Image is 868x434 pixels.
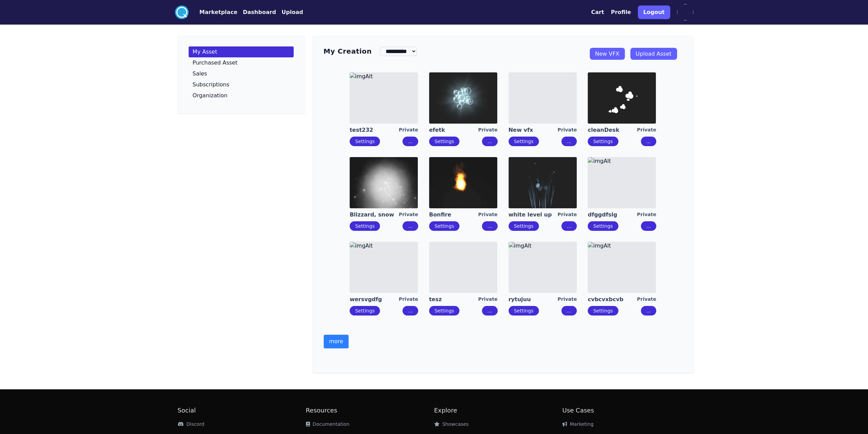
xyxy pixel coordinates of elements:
[281,8,303,16] button: Upload
[189,68,294,79] a: Sales
[482,221,497,231] button: ...
[482,137,497,146] button: ...
[350,72,418,124] img: imgAlt
[350,211,399,219] a: Blizzard, snow
[178,421,205,427] a: Discord
[562,421,594,427] a: Marketing
[193,60,238,66] p: Purchased Asset
[350,157,418,208] img: imgAlt
[588,306,618,316] button: Settings
[429,242,497,293] img: imgAlt
[558,296,577,303] div: Private
[193,71,207,76] p: Sales
[193,82,230,87] p: Subscriptions
[641,137,656,146] button: ...
[350,221,380,231] button: Settings
[399,211,418,219] div: Private
[193,49,217,55] p: My Asset
[429,211,478,219] a: Bonfire
[178,406,306,415] h2: Social
[350,296,399,303] a: wersvgdfg
[350,126,399,134] a: test232
[641,221,656,231] button: ...
[193,93,227,98] p: Organization
[350,306,380,316] button: Settings
[429,296,478,303] a: tesz
[588,211,637,219] a: dfggdfslg
[402,221,418,231] button: ...
[561,306,577,316] button: ...
[630,48,677,60] a: Upload Asset
[637,296,656,303] div: Private
[429,137,459,146] button: Settings
[509,306,539,316] button: Settings
[591,8,604,16] button: Cart
[509,221,539,231] button: Settings
[588,157,656,208] img: imgAlt
[638,5,670,19] button: Logout
[478,296,498,303] div: Private
[638,3,670,22] a: Logout
[189,57,294,68] a: Purchased Asset
[189,46,294,57] a: My Asset
[588,72,656,124] img: imgAlt
[306,421,350,427] a: Documentation
[509,137,539,146] button: Settings
[588,126,637,134] a: cleanDesk
[355,308,374,313] a: Settings
[429,72,497,124] img: imgAlt
[593,308,613,313] a: Settings
[593,139,613,144] a: Settings
[514,308,533,313] a: Settings
[355,223,374,229] a: Settings
[558,126,577,134] div: Private
[324,46,372,56] h3: My Creation
[399,126,418,134] div: Private
[189,8,237,16] a: Marketplace
[588,137,618,146] button: Settings
[276,8,303,16] a: Upload
[200,8,237,16] button: Marketplace
[434,406,562,415] h2: Explore
[435,223,454,229] a: Settings
[509,211,558,219] a: white level up
[561,221,577,231] button: ...
[350,242,418,293] img: imgAlt
[588,296,637,303] a: cvbcvxbcvb
[237,8,276,16] a: Dashboard
[590,48,625,60] a: New VFX
[641,306,656,316] button: ...
[402,137,418,146] button: ...
[562,406,691,415] h2: Use Cases
[189,79,294,90] a: Subscriptions
[429,157,497,208] img: imgAlt
[677,4,693,20] img: profile
[509,296,558,303] a: rytujuu
[243,8,276,16] button: Dashboard
[637,211,656,219] div: Private
[509,242,577,293] img: imgAlt
[429,126,478,134] a: efetk
[637,126,656,134] div: Private
[399,296,418,303] div: Private
[435,139,454,144] a: Settings
[324,335,349,348] button: more
[435,308,454,313] a: Settings
[429,306,459,316] button: Settings
[558,211,577,219] div: Private
[611,8,631,16] button: Profile
[509,126,558,134] a: New vfx
[189,90,294,101] a: Organization
[561,137,577,146] button: ...
[478,126,498,134] div: Private
[478,211,498,219] div: Private
[514,139,533,144] a: Settings
[593,223,613,229] a: Settings
[482,306,497,316] button: ...
[588,242,656,293] img: imgAlt
[355,139,374,144] a: Settings
[509,72,577,124] img: imgAlt
[402,306,418,316] button: ...
[588,221,618,231] button: Settings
